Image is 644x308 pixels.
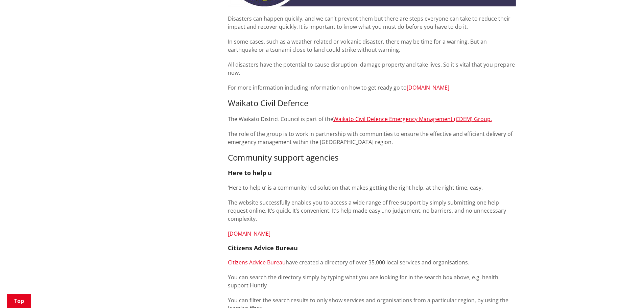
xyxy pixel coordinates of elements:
[228,230,270,237] a: [DOMAIN_NAME]
[228,61,516,77] p: All disasters have the potential to cause disruption, damage property and take lives. So it's vit...
[228,38,516,54] p: In some cases, such as a weather related or volcanic disaster, there may be time for a warning. B...
[228,153,516,163] h3: Community support agencies
[228,84,516,92] p: For more information including information on how to get ready go to
[228,115,516,123] p: The Waikato District Council is part of the
[228,258,516,266] p: have created a directory of over 35,000 local services and organisations.
[228,184,516,192] p: ‘Here to help u’ is a community-led solution that makes getting the right help, at the right time...
[228,273,516,289] p: You can search the directory simply by typing what you are looking for in the search box above, e...
[228,244,298,252] strong: Citizens Advice Bureau
[407,84,449,91] a: [DOMAIN_NAME]
[613,280,637,304] iframe: Messenger Launcher
[228,198,516,223] p: The website successfully enables you to access a wide range of free support by simply submitting ...
[228,169,272,177] strong: Here to help u
[228,259,286,266] a: Citizens Advice Bureau
[333,115,492,123] a: Waikato Civil Defence Emergency Management (CDEM) Group.
[7,294,31,308] a: Top
[228,98,516,108] h3: Waikato Civil Defence
[228,130,516,146] p: The role of the group is to work in partnership with communities to ensure the effective and effi...
[228,6,516,31] p: Disasters can happen quickly, and we can’t prevent them but there are steps everyone can take to ...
